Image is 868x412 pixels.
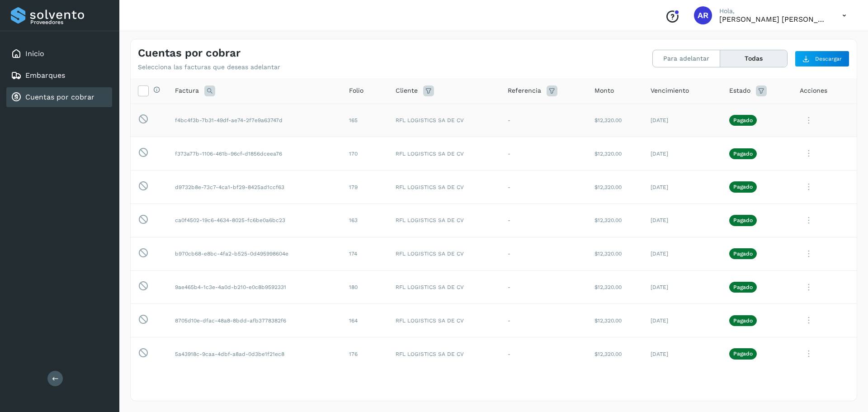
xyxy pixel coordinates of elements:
span: Estado [729,86,750,95]
td: - [500,237,587,270]
td: RFL LOGISTICS SA DE CV [388,137,500,170]
a: Embarques [25,71,65,80]
td: [DATE] [643,304,722,337]
p: Pagado [733,217,753,223]
span: Monto [594,86,614,95]
td: - [500,104,587,137]
td: - [500,204,587,237]
td: ca0f4502-19c6-4634-8025-fc6be0a6bc23 [168,204,342,237]
td: $12,320.00 [587,170,643,204]
p: Pagado [733,251,753,257]
p: Pagado [733,317,753,324]
td: 8705d10e-dfac-48a8-8bdd-afb3778382f6 [168,304,342,337]
td: 163 [342,204,388,237]
button: Descargar [795,51,849,67]
td: $12,320.00 [587,337,643,371]
td: - [500,304,587,337]
td: 174 [342,237,388,270]
td: - [500,137,587,170]
td: - [500,170,587,204]
td: RFL LOGISTICS SA DE CV [388,337,500,371]
p: Hola, [719,7,828,15]
span: Descargar [815,55,842,63]
span: Acciones [800,86,827,95]
p: Pagado [733,350,753,357]
td: $12,320.00 [587,137,643,170]
td: 5a43918c-9caa-4dbf-a8ad-0d3be1f21ec8 [168,337,342,371]
td: RFL LOGISTICS SA DE CV [388,304,500,337]
td: RFL LOGISTICS SA DE CV [388,237,500,270]
p: Selecciona las facturas que deseas adelantar [138,63,280,71]
td: $12,320.00 [587,204,643,237]
td: [DATE] [643,170,722,204]
span: Factura [175,86,199,95]
span: Folio [349,86,363,95]
td: [DATE] [643,204,722,237]
td: f4bc4f3b-7b31-49df-ae74-2f7e9a63747d [168,104,342,137]
td: b970cb68-e8bc-4fa2-b525-0d495998604e [168,237,342,270]
span: Vencimiento [651,86,689,95]
div: Cuentas por cobrar [6,87,112,107]
td: f373a77b-1106-461b-96cf-d1856dceea76 [168,137,342,170]
td: [DATE] [643,270,722,304]
div: Inicio [6,44,112,64]
td: 170 [342,137,388,170]
td: [DATE] [643,237,722,270]
span: Cliente [396,86,418,95]
td: - [500,270,587,304]
td: 9ae465b4-1c3e-4a0d-b210-e0c8b9592331 [168,270,342,304]
td: - [500,337,587,371]
td: RFL LOGISTICS SA DE CV [388,204,500,237]
td: 176 [342,337,388,371]
p: ARMANDO RAMIREZ VAZQUEZ [719,15,828,24]
td: d9732b8e-73c7-4ca1-bf29-8425ad1ccf63 [168,170,342,204]
td: 164 [342,304,388,337]
button: Para adelantar [653,50,720,67]
td: [DATE] [643,137,722,170]
td: RFL LOGISTICS SA DE CV [388,104,500,137]
td: $12,320.00 [587,270,643,304]
p: Pagado [733,184,753,190]
p: Pagado [733,117,753,123]
div: Embarques [6,66,112,85]
td: [DATE] [643,337,722,371]
p: Proveedores [30,19,108,25]
a: Cuentas por cobrar [25,93,94,101]
td: $12,320.00 [587,304,643,337]
td: 165 [342,104,388,137]
td: RFL LOGISTICS SA DE CV [388,170,500,204]
td: 179 [342,170,388,204]
button: Todas [720,50,787,67]
td: $12,320.00 [587,104,643,137]
td: $12,320.00 [587,237,643,270]
td: [DATE] [643,104,722,137]
td: 180 [342,270,388,304]
a: Inicio [25,49,44,58]
td: RFL LOGISTICS SA DE CV [388,270,500,304]
span: Referencia [508,86,541,95]
h4: Cuentas por cobrar [138,47,241,60]
p: Pagado [733,151,753,157]
p: Pagado [733,284,753,290]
